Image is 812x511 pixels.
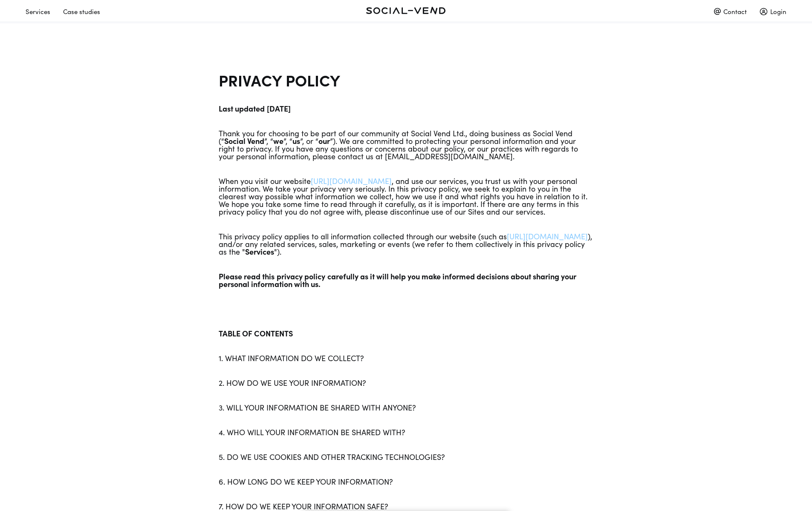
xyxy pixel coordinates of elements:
[219,271,275,281] strong: Please read this
[318,135,330,146] strong: our
[219,354,594,362] p: 1. WHAT INFORMATION DO WE COLLECT?
[273,135,283,146] strong: we
[292,135,300,146] strong: us
[224,135,264,146] strong: Social Vend
[63,4,100,19] div: Case studies
[219,103,265,114] strong: Last updated
[507,231,588,241] a: [URL][DOMAIN_NAME]
[219,478,594,485] p: 6. HOW LONG DO WE KEEP YOUR INFORMATION?
[219,502,594,510] p: 7. HOW DO WE KEEP YOUR INFORMATION SAFE?
[760,4,786,19] div: Login
[245,246,274,257] strong: Services
[219,177,594,215] p: When you visit our website , and use our services, you trust us with your personal information. W...
[26,4,50,19] div: Services
[219,453,594,461] p: 5. DO WE USE COOKIES AND OTHER TRACKING TECHNOLOGIES?
[311,175,392,186] a: [URL][DOMAIN_NAME]
[219,129,594,160] p: Thank you for choosing to be part of our community at Social Vend Ltd., doing business as Social ...
[219,328,293,339] strong: TABLE OF CONTENTS
[63,4,113,13] a: Case studies
[219,379,594,387] p: 2. HOW DO WE USE YOUR INFORMATION?
[277,271,325,281] strong: privacy policy
[219,271,576,289] strong: carefully as it will help you make informed decisions about sharing your personal information wit...
[219,428,594,436] p: 4. WHO WILL YOUR INFORMATION BE SHARED WITH?
[714,4,747,19] div: Contact
[219,69,340,91] strong: PRIVACY POLICY
[267,103,291,114] strong: [DATE]
[219,404,594,411] p: 3. WILL YOUR INFORMATION BE SHARED WITH ANYONE?
[219,233,594,255] p: This privacy policy applies to all information collected through our website (such as ), and/or a...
